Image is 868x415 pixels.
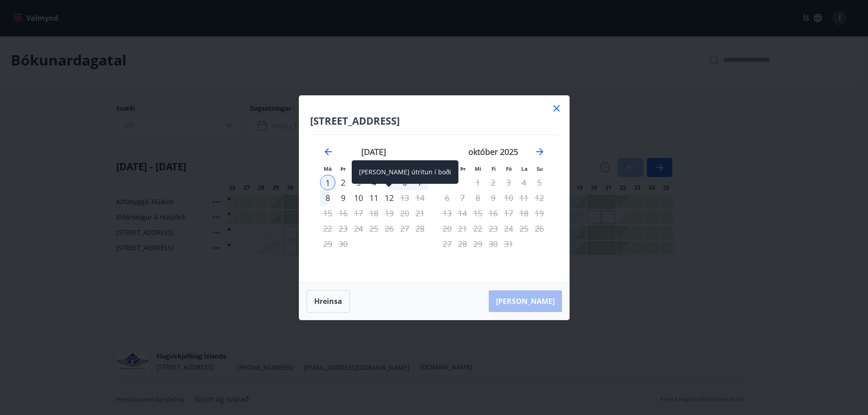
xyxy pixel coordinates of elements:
td: Not available. mánudagur, 13. október 2025 [439,205,455,221]
td: Not available. mánudagur, 20. október 2025 [439,221,455,236]
td: Not available. mánudagur, 27. október 2025 [439,236,455,252]
td: Not available. föstudagur, 17. október 2025 [501,205,516,221]
td: Not available. fimmtudagur, 23. október 2025 [486,221,501,236]
button: Hreinsa [307,290,350,312]
td: Not available. föstudagur, 26. september 2025 [382,221,397,236]
td: Not available. fimmtudagur, 30. október 2025 [486,236,501,252]
td: Not available. þriðjudagur, 16. september 2025 [335,205,351,221]
div: Move forward to switch to the next month. [534,146,545,157]
td: Not available. miðvikudagur, 29. október 2025 [470,236,486,252]
strong: október 2025 [468,146,518,157]
td: Not available. þriðjudagur, 30. september 2025 [335,236,351,252]
small: Þr [340,165,346,172]
div: 3 [351,175,366,190]
td: Not available. sunnudagur, 5. október 2025 [532,175,547,190]
td: Not available. sunnudagur, 28. september 2025 [412,221,428,236]
td: Not available. fimmtudagur, 16. október 2025 [486,205,501,221]
td: Not available. laugardagur, 11. október 2025 [516,190,532,205]
td: Not available. miðvikudagur, 24. september 2025 [351,221,366,236]
td: Choose miðvikudagur, 10. september 2025 as your check-out date. It’s available. [351,190,366,205]
td: Not available. laugardagur, 27. september 2025 [397,221,412,236]
div: Move backward to switch to the previous month. [323,146,334,157]
td: Not available. föstudagur, 19. september 2025 [382,205,397,221]
div: 10 [351,190,366,205]
td: Not available. miðvikudagur, 15. október 2025 [470,205,486,221]
td: Not available. mánudagur, 22. september 2025 [320,221,335,236]
td: Not available. laugardagur, 4. október 2025 [516,175,532,190]
td: Not available. þriðjudagur, 21. október 2025 [455,221,470,236]
div: Aðeins útritun í boði [501,205,516,221]
td: Not available. sunnudagur, 14. september 2025 [412,190,428,205]
td: Selected as start date. mánudagur, 1. september 2025 [320,175,335,190]
td: Not available. sunnudagur, 26. október 2025 [532,221,547,236]
td: Choose þriðjudagur, 9. september 2025 as your check-out date. It’s available. [335,190,351,205]
td: Not available. laugardagur, 13. september 2025 [397,190,412,205]
small: Fö [506,165,512,172]
td: Not available. þriðjudagur, 14. október 2025 [455,205,470,221]
td: Not available. miðvikudagur, 1. október 2025 [470,175,486,190]
td: Choose mánudagur, 8. september 2025 as your check-out date. It’s available. [320,190,335,205]
td: Not available. þriðjudagur, 7. október 2025 [455,190,470,205]
td: Not available. föstudagur, 10. október 2025 [501,190,516,205]
div: 9 [335,190,351,205]
td: Not available. mánudagur, 15. september 2025 [320,205,335,221]
td: Not available. fimmtudagur, 2. október 2025 [486,175,501,190]
small: Fi [491,165,496,172]
td: Not available. fimmtudagur, 9. október 2025 [486,190,501,205]
div: [PERSON_NAME] útritun í boði [352,160,458,184]
h4: [STREET_ADDRESS] [310,114,558,127]
td: Choose föstudagur, 12. september 2025 as your check-out date. It’s available. [382,190,397,205]
td: Not available. mánudagur, 29. september 2025 [320,236,335,252]
div: 2 [335,175,351,190]
td: Choose fimmtudagur, 11. september 2025 as your check-out date. It’s available. [366,190,382,205]
div: Calendar [310,135,558,271]
td: Not available. föstudagur, 24. október 2025 [501,221,516,236]
small: La [521,165,528,172]
td: Not available. sunnudagur, 12. október 2025 [532,190,547,205]
td: Not available. miðvikudagur, 17. september 2025 [351,205,366,221]
div: Aðeins útritun í boði [501,221,516,236]
td: Not available. þriðjudagur, 23. september 2025 [335,221,351,236]
td: Not available. föstudagur, 3. október 2025 [501,175,516,190]
div: Aðeins innritun í boði [320,175,335,190]
td: Not available. sunnudagur, 21. september 2025 [412,205,428,221]
small: Má [324,165,332,172]
td: Choose miðvikudagur, 3. september 2025 as your check-out date. It’s available. [351,175,366,190]
td: Not available. laugardagur, 18. október 2025 [516,205,532,221]
div: 11 [366,190,382,205]
td: Not available. mánudagur, 6. október 2025 [439,190,455,205]
small: Mi [475,165,481,172]
td: Not available. miðvikudagur, 8. október 2025 [470,190,486,205]
td: Not available. laugardagur, 20. september 2025 [397,205,412,221]
td: Not available. fimmtudagur, 25. september 2025 [366,221,382,236]
small: Su [537,165,543,172]
td: Not available. þriðjudagur, 28. október 2025 [455,236,470,252]
div: 8 [320,190,335,205]
div: Aðeins útritun í boði [382,190,397,205]
td: Not available. sunnudagur, 19. október 2025 [532,205,547,221]
td: Choose þriðjudagur, 2. september 2025 as your check-out date. It’s available. [335,175,351,190]
td: Not available. föstudagur, 31. október 2025 [501,236,516,252]
strong: [DATE] [361,146,386,157]
td: Not available. fimmtudagur, 18. september 2025 [366,205,382,221]
td: Not available. laugardagur, 25. október 2025 [516,221,532,236]
td: Not available. miðvikudagur, 22. október 2025 [470,221,486,236]
small: Þr [460,165,466,172]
